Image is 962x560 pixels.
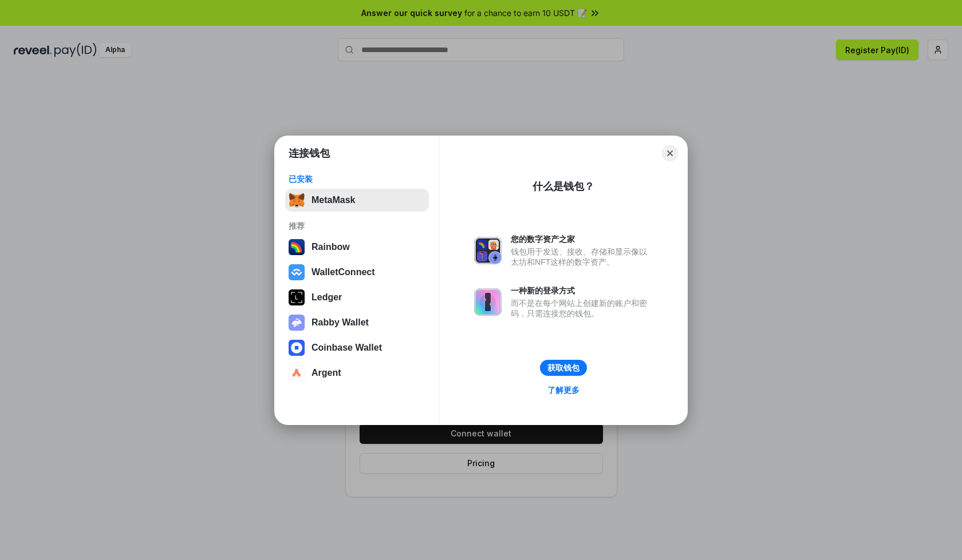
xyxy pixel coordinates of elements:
[547,385,579,395] div: 了解更多
[285,362,429,384] button: Argent
[289,289,305,305] img: svg+xml,%3Csvg%20xmlns%3D%22http%3A%2F%2Fwww.w3.org%2F2000%2Fsvg%22%20width%3D%2228%22%20height%3...
[312,343,382,353] div: Coinbase Wallet
[541,383,586,398] a: 了解更多
[511,298,653,319] div: 而不是在每个网站上创建新的账户和密码，只需连接您的钱包。
[289,365,305,381] img: svg+xml,%3Csvg%20width%3D%2228%22%20height%3D%2228%22%20viewBox%3D%220%200%2028%2028%22%20fill%3D...
[511,234,653,244] div: 您的数字资产之家
[511,247,653,267] div: 钱包用于发送、接收、存储和显示像以太坊和NFT这样的数字资产。
[285,236,429,259] button: Rainbow
[285,189,429,212] button: MetaMask
[312,368,341,378] div: Argent
[289,146,330,160] h1: 连接钱包
[285,311,429,334] button: Rabby Wallet
[474,237,502,264] img: svg+xml,%3Csvg%20xmlns%3D%22http%3A%2F%2Fwww.w3.org%2F2000%2Fsvg%22%20fill%3D%22none%22%20viewBox...
[289,340,305,356] img: svg+xml,%3Csvg%20width%3D%2228%22%20height%3D%2228%22%20viewBox%3D%220%200%2028%2028%22%20fill%3D...
[540,360,587,376] button: 获取钱包
[533,180,594,193] div: 什么是钱包？
[289,221,425,231] div: 推荐
[289,174,425,184] div: 已安装
[289,315,305,331] img: svg+xml,%3Csvg%20xmlns%3D%22http%3A%2F%2Fwww.w3.org%2F2000%2Fsvg%22%20fill%3D%22none%22%20viewBox...
[289,264,305,280] img: svg+xml,%3Csvg%20width%3D%2228%22%20height%3D%2228%22%20viewBox%3D%220%200%2028%2028%22%20fill%3D...
[285,336,429,359] button: Coinbase Wallet
[289,192,305,208] img: svg+xml,%3Csvg%20fill%3D%22none%22%20height%3D%2233%22%20viewBox%3D%220%200%2035%2033%22%20width%...
[511,285,653,296] div: 一种新的登录方式
[312,195,355,205] div: MetaMask
[285,286,429,309] button: Ledger
[312,242,350,252] div: Rainbow
[547,363,579,373] div: 获取钱包
[312,317,369,328] div: Rabby Wallet
[289,239,305,255] img: svg+xml,%3Csvg%20width%3D%22120%22%20height%3D%22120%22%20viewBox%3D%220%200%20120%20120%22%20fil...
[312,292,342,303] div: Ledger
[312,267,375,277] div: WalletConnect
[285,261,429,284] button: WalletConnect
[662,145,678,161] button: Close
[474,288,502,316] img: svg+xml,%3Csvg%20xmlns%3D%22http%3A%2F%2Fwww.w3.org%2F2000%2Fsvg%22%20fill%3D%22none%22%20viewBox...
